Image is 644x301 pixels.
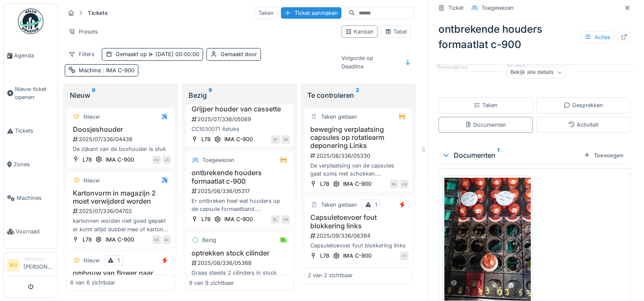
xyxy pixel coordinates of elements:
div: Taken [474,101,498,109]
div: Bezig [189,90,290,100]
div: 2025/08/336/05330 [309,152,409,160]
div: L78 [83,236,92,244]
div: 1 [375,201,377,209]
div: Taken gedaan [321,113,357,121]
span: Machines [17,194,54,202]
h3: optrekken stock cilinder [189,249,290,257]
div: SB [281,135,290,144]
div: Activiteit [568,121,598,129]
span: Tickets [15,127,54,135]
div: KK [152,236,161,244]
div: Nieuw [83,113,100,121]
h3: ontbrekende houders formaatlat c-900 [189,169,290,185]
div: IMA C-900 [343,252,372,260]
li: NV [7,259,20,272]
div: LM [400,180,409,188]
sup: 6 [92,90,95,100]
div: 2 van 2 zichtbaar [308,271,353,279]
div: Nieuw [70,90,172,100]
div: L78 [201,215,211,223]
div: Volgorde op Deadline [338,52,400,72]
div: Tabel [385,28,407,36]
span: Voorraad [16,227,54,236]
div: 2025/07/336/04702 [72,207,171,215]
div: Ticket aanmaken [281,7,341,19]
div: Gesprekken [564,101,603,109]
div: Nieuw [83,256,100,264]
div: De verplaatsing van de capsules gaat soms met schokken. speling op de geleiding van de cilinders.... [308,162,409,178]
div: 1 [117,256,120,264]
a: Tickets [4,114,57,148]
div: BL [271,215,280,224]
div: De zijkant van de boxhouder is stuk [70,145,171,153]
sup: 2 [356,90,359,100]
div: Bezig [202,236,216,244]
div: BL [163,236,171,244]
div: 9 van 9 zichtbaar [189,279,234,287]
h3: beweging verplaatsing capsules op rotatiearm deponering Links [308,125,409,150]
span: Agenda [14,51,54,60]
div: L78 [201,135,211,143]
div: Taken [255,7,278,19]
a: Agenda [4,39,57,72]
a: Zones [4,148,57,181]
a: Voorraad [4,215,57,248]
div: Presets [65,26,102,38]
a: Nieuw ticket openen [4,72,57,114]
div: Er ontbreken heel wat houders op de capsule formaatband. preventief na te kijken. reinigen, er pl... [189,197,290,213]
div: IMA C-900 [224,135,253,143]
div: L78 [320,252,329,260]
sup: 1 [497,150,499,160]
div: Toegewezen [202,156,235,164]
div: Bekijk alle details [507,66,566,79]
div: IMA C-900 [224,215,253,223]
div: L78 [83,156,92,164]
div: Filters [65,48,98,60]
div: Taken gedaan [321,201,357,209]
div: Toevoegen [580,150,627,161]
div: KV [152,156,161,164]
span: [DATE] 00:00:00 [147,51,199,57]
div: LM [281,215,290,224]
div: BL [390,180,398,188]
div: Capsuletoevoer fout blokkering links [308,241,409,250]
div: 2025/08/336/05317 [191,187,290,195]
span: : IMA C-900 [101,67,135,74]
div: Documenten [442,150,580,160]
div: FT [400,252,409,260]
h3: Capsuletoevoer fout blokkering links [308,213,409,230]
h3: Doosjeshouder [70,125,171,133]
div: Technicus [23,256,54,262]
div: L78 [320,180,329,188]
div: Acties [581,31,614,43]
div: Toegewezen [481,4,514,12]
div: Machine [79,66,135,74]
div: Nieuw [83,176,100,185]
div: Gemaakt door [220,50,257,58]
div: 2025/07/336/04438 [72,135,171,143]
a: NV Technicus[PERSON_NAME] [7,256,54,276]
div: 6 van 6 zichtbaar [70,279,115,287]
h3: Kartonvorm in magazijn 2 moet verwijderd worden [70,189,171,205]
div: IK [271,135,280,144]
div: ontbrekende houders formaatlat c-900 [435,18,634,56]
span: Nieuw ticket openen [15,85,54,101]
strong: Tickets [84,9,111,17]
li: [PERSON_NAME] [23,256,54,274]
sup: 9 [209,90,212,100]
div: CC1030071 4stuks [189,125,290,133]
div: Graag steeds 2 cilinders in stock houden. Deze staan met 2 samen op één beweging: [PERSON_NAME]: ... [189,269,290,285]
div: IMA C-900 [106,236,134,244]
h3: Grijper houder van cassette [189,105,290,113]
div: Gemaakt op [116,50,199,58]
div: 2025/07/336/05069 [191,115,290,123]
div: Kanban [345,28,374,36]
span: Zones [14,160,54,168]
div: IMA C-900 [106,156,134,164]
div: Te controleren [307,90,409,100]
div: 2025/08/336/05368 [191,259,290,267]
div: 2025/09/336/06394 [309,232,409,240]
div: Documenten [465,121,506,129]
div: Ticket [448,4,464,12]
div: IMA C-900 [343,180,372,188]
